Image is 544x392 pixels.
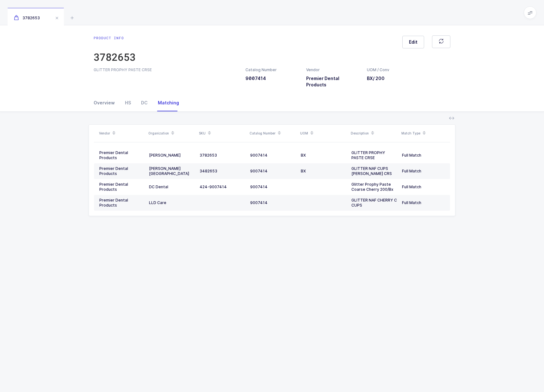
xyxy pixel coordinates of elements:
[402,169,445,174] div: Full Match
[149,166,195,176] div: [PERSON_NAME] [GEOGRAPHIC_DATA]
[199,128,246,139] div: SKU
[250,153,296,158] div: 9007414
[402,153,445,158] div: Full Match
[367,67,390,73] div: UOM / Conv
[351,198,397,208] div: GLITTER NAF CHERRY C CUPS
[94,35,136,40] div: Product info
[250,128,296,139] div: Catalog Number
[149,200,195,205] div: LLD Care
[351,128,398,139] div: Description
[351,166,397,176] div: GLITTER NAF CUPS [PERSON_NAME] CRS
[149,184,195,190] div: DC Dental
[250,200,296,205] div: 9007414
[351,182,397,192] div: Glitter Prophy Paste Coarse Cherry 200/Bx
[373,76,385,81] span: / 200
[401,128,448,139] div: Match Type
[14,16,40,20] span: 3782653
[153,94,179,111] div: Matching
[301,169,346,174] div: BX
[120,94,136,111] div: HS
[99,166,144,176] div: Premier Dental Products
[99,150,144,160] div: Premier Dental Products
[351,150,397,160] div: GLITTER PROPHY PASTE CRSE
[149,153,195,158] div: [PERSON_NAME]
[402,200,445,205] div: Full Match
[367,75,390,82] h3: BX
[148,128,195,139] div: Organization
[200,184,245,190] div: 424-9007414
[300,128,347,139] div: UOM
[94,94,120,111] div: Overview
[200,153,245,158] div: 3782653
[99,198,144,208] div: Premier Dental Products
[402,36,424,48] button: Edit
[306,67,359,73] div: Vendor
[200,169,245,174] div: 3482653
[250,169,296,174] div: 9007414
[301,153,346,158] div: BX
[99,182,144,192] div: Premier Dental Products
[250,184,296,190] div: 9007414
[94,67,238,73] div: GLITTER PROPHY PASTE CRSE
[306,75,359,88] h3: Premier Dental Products
[99,128,145,139] div: Vendor
[136,94,153,111] div: DC
[402,184,445,190] div: Full Match
[409,39,417,45] span: Edit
